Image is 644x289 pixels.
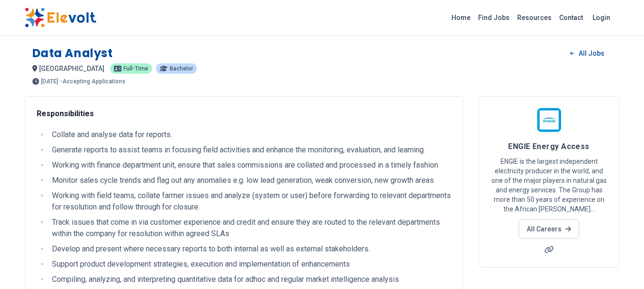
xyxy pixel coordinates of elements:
[491,157,608,214] p: ENGIE is the largest independent electricity producer in the world, and one of the major players ...
[49,259,451,270] li: Support product development strategies, execution and implementation of enhancements
[587,8,616,27] a: Login
[49,243,451,255] li: Develop and present where necessary reports to both internal as well as external stakeholders.
[41,79,58,84] span: [DATE]
[49,217,451,239] li: Track issues that come in via customer experience and credit and ensure they are routed to the re...
[37,109,94,118] strong: Responsibilities
[49,190,451,213] li: Working with field teams, collate farmer issues and analyze (system or user) before forwarding to...
[32,46,113,61] h1: Data Analyst
[123,66,148,71] span: Full-time
[60,79,125,84] p: - Accepting Applications
[448,10,474,25] a: Home
[39,65,104,72] span: [GEOGRAPHIC_DATA]
[49,144,451,156] li: Generate reports to assist teams in focusing field activities and enhance the monitoring, evaluat...
[49,129,451,140] li: Collate and analyse data for reports.
[49,159,451,171] li: Working with finance department unit, ensure that sales commissions are collated and processed in...
[170,66,193,71] span: Bachelor
[49,175,451,186] li: Monitor sales cycle trends and flag out any anomalies e.g. low lead generation, weak conversion, ...
[25,8,96,28] img: Elevolt
[513,10,555,25] a: Resources
[508,142,590,151] span: ENGIE Energy Access
[474,10,513,25] a: Find Jobs
[49,274,451,285] li: Compiling, analyzing, and interpreting quantitative data for adhoc and regular market intelligenc...
[537,108,561,132] img: ENGIE Energy Access
[562,46,612,60] a: All Jobs
[555,10,587,25] a: Contact
[519,219,579,239] a: All Careers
